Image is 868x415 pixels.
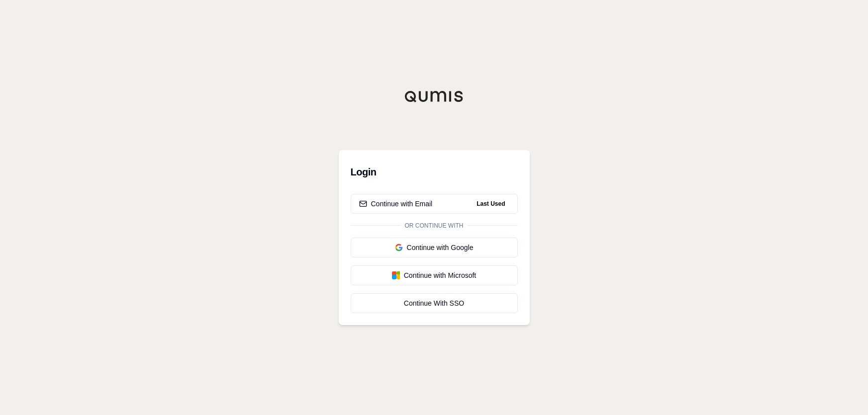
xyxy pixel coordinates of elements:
img: Qumis [404,90,464,102]
button: Continue with EmailLast Used [351,194,518,214]
button: Continue with Google [351,238,518,257]
span: Or continue with [401,222,468,230]
div: Continue with Email [359,199,433,209]
a: Continue With SSO [351,293,518,313]
div: Continue With SSO [359,298,509,308]
div: Continue with Google [359,243,509,252]
span: Last Used [473,198,509,210]
button: Continue with Microsoft [351,265,518,285]
div: Continue with Microsoft [359,270,509,280]
h3: Login [351,162,518,182]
